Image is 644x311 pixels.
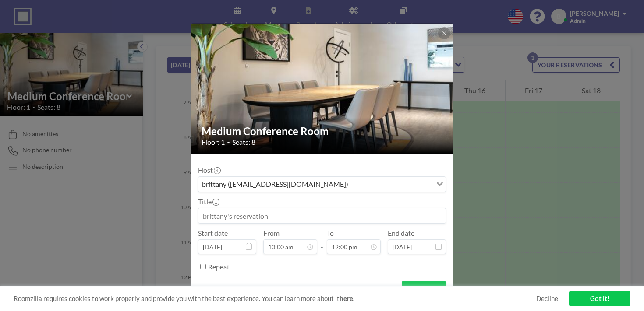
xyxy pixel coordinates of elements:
label: To [327,229,334,238]
label: Title [198,197,219,206]
a: here. [340,294,354,302]
span: Seats: 8 [232,138,255,147]
label: Host [198,166,220,175]
span: Roomzilla requires cookies to work properly and provide you with the best experience. You can lea... [14,294,536,303]
input: Search for option [351,178,431,190]
div: Search for option [198,177,446,192]
label: End date [388,229,414,238]
span: • [227,139,230,146]
a: Got it! [569,291,630,306]
input: brittany's reservation [198,208,446,223]
span: brittany ([EMAIL_ADDRESS][DOMAIN_NAME]) [200,178,350,190]
button: BOOK NOW [402,281,446,296]
img: 537.jpg [191,1,454,176]
label: Start date [198,229,228,238]
span: Floor: 1 [202,138,225,147]
label: From [263,229,280,238]
a: Decline [536,294,558,303]
span: - [321,232,323,251]
label: Repeat [208,262,230,271]
h2: Medium Conference Room [202,125,443,138]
